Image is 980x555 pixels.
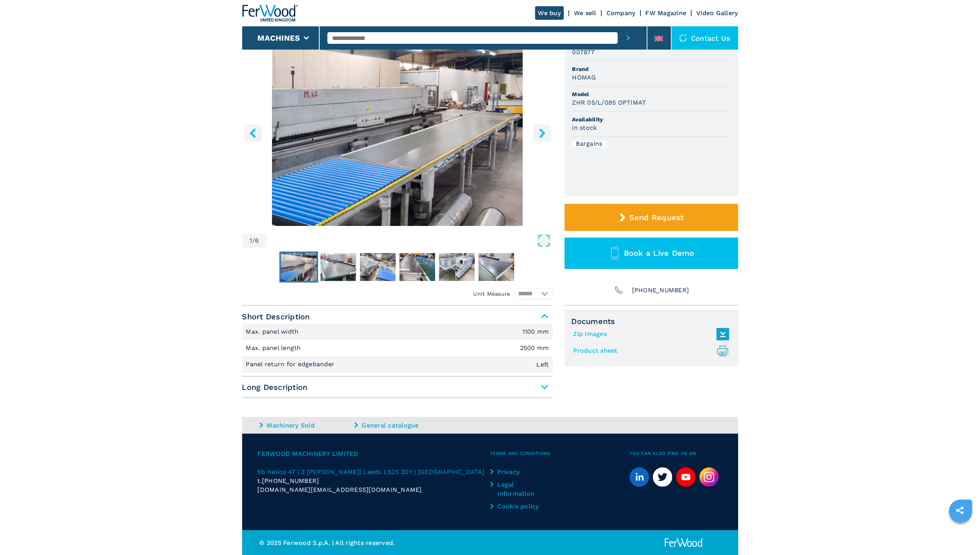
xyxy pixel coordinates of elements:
[676,467,696,487] a: youtube
[947,520,974,549] iframe: Chat
[565,238,738,269] button: Book a Live Demo
[242,38,553,226] img: Panel Return Systems HOMAG ZHR 05/L/085 OPTIMAT
[490,467,544,476] a: Privacy
[632,285,689,296] span: [PHONE_NUMBER]
[950,501,970,520] a: sharethis
[572,123,597,132] h3: in stock
[606,9,636,17] a: Company
[613,285,624,296] img: Phone
[242,310,553,324] span: Short Description
[537,362,549,368] em: Left
[572,65,730,73] span: Brand
[242,5,298,22] img: Ferwood
[258,485,422,494] span: [DOMAIN_NAME][EMAIL_ADDRESS][DOMAIN_NAME]
[257,33,300,43] button: Machines
[244,124,262,142] button: left-button
[242,252,553,283] nav: Thumbnail Navigation
[358,252,397,283] button: Go to Slide 3
[679,34,687,42] img: Contact us
[242,38,553,226] div: Go to Slide 1
[646,9,687,17] a: FW Magazine
[624,248,694,258] span: Book a Live Demo
[618,26,639,50] button: submit-button
[258,467,490,476] a: 5b Helios 47 | 3 [PERSON_NAME]| Leeds LS25 2DY | [GEOGRAPHIC_DATA]
[258,449,490,458] span: Ferwood Machinery Limited
[572,90,730,98] span: Model
[672,26,738,50] div: Contact us
[574,9,596,17] a: We sell
[400,253,435,281] img: 20fcdafc66b0055ebb3a179675f39395
[653,467,672,487] a: twitter
[574,345,725,357] a: Product sheet
[246,360,337,369] p: Panel return for edgebander
[630,449,723,458] span: You can also find us on
[565,204,738,231] button: Send Request
[535,6,564,20] a: We buy
[360,253,396,281] img: ca85d0cdb77f50be0e6f68592e45741a
[699,467,719,487] img: Instagram
[437,252,476,283] button: Go to Slide 5
[260,421,353,430] a: Machinery Sold
[572,98,646,107] h3: ZHR 05/L/085 OPTIMAT
[696,9,738,17] a: Video Gallery
[262,476,319,485] span: [PHONE_NUMBER]
[320,253,356,281] img: 4768b3184dd8ddfe5e4f40aa63f1917e
[490,502,544,511] a: Cookie policy
[258,476,490,485] div: t.
[242,324,553,373] div: Short Description
[663,538,705,548] img: Ferwood
[572,141,606,147] div: Bargains
[534,124,551,142] button: right-button
[474,290,510,298] em: Unit Measure
[490,449,630,458] span: Terms and Conditions
[572,73,596,82] h3: HOMAG
[574,328,725,341] a: Zip Images
[260,538,490,547] p: © 2025 Ferwood S.p.A. | All rights reserved.
[319,252,358,283] button: Go to Slide 2
[246,344,303,352] p: Max. panel length
[279,252,318,283] button: Go to Slide 1
[269,234,551,248] button: Open Fullscreen
[255,238,259,244] span: 6
[398,252,437,283] button: Go to Slide 4
[572,115,730,123] span: Availability
[281,253,317,281] img: 468f1742fd88408649979b49bb8e813a
[252,238,255,244] span: /
[242,380,553,394] span: Long Description
[246,327,301,336] p: Max. panel width
[477,252,516,283] button: Go to Slide 6
[572,48,595,57] h3: 007877
[439,253,475,281] img: b458b3ac25843fcf5e0998f66102e92a
[258,468,360,476] span: 5b Helios 47 | 3 [PERSON_NAME]
[355,421,448,430] a: General catalogue
[479,253,514,281] img: cfccb0fbb5ba7e51c670513d8eb21055
[630,467,649,487] a: linkedin
[250,238,252,244] span: 1
[490,480,544,498] a: Legal Information
[360,468,484,476] span: | Leeds LS25 2DY | [GEOGRAPHIC_DATA]
[520,345,549,351] em: 2500 mm
[629,213,684,222] span: Send Request
[522,329,549,335] em: 1100 mm
[572,317,731,326] span: Documents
